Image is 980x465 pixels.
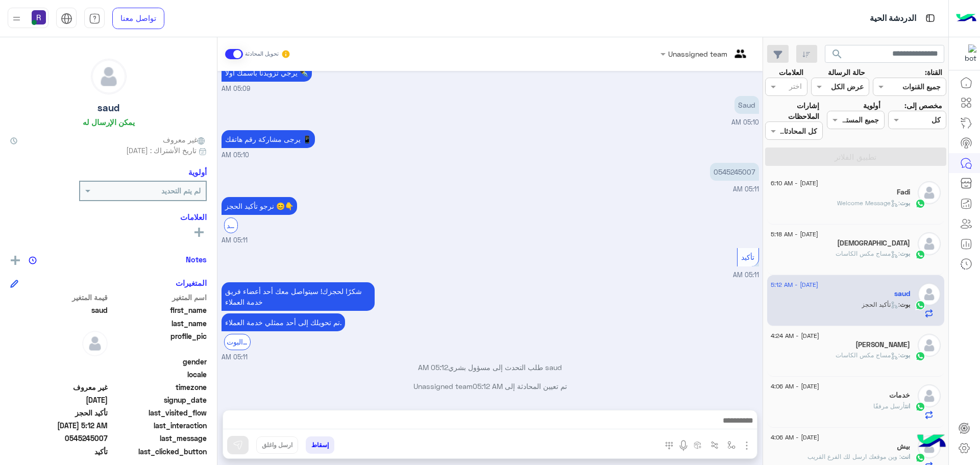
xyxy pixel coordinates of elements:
h5: Fadi [897,188,910,197]
span: first_name [110,305,207,315]
img: make a call [665,442,673,450]
span: تأكيد الحجز [10,407,108,418]
h6: أولوية [188,167,207,177]
span: [DATE] - 4:06 AM [771,382,819,391]
h6: المتغيرات [176,278,207,287]
span: تأكيد [741,253,754,261]
span: بوت [900,351,910,359]
p: تم تعيين المحادثة إلى Unassigned team [222,381,759,391]
span: 05:12 AM [418,363,448,372]
img: WhatsApp [915,250,925,260]
span: غير معروف [10,382,108,393]
span: غير معروف [163,134,207,145]
div: اختر [789,81,803,94]
img: add [11,256,20,265]
span: اسم المتغير [110,292,207,303]
button: create order [690,436,706,453]
span: 05:12 AM [473,382,503,390]
h6: Notes [186,255,207,264]
span: last_interaction [110,420,207,431]
span: انت [901,453,910,460]
h5: saud [97,102,119,114]
p: saud طلب التحدث إلى مسؤول بشري [222,362,759,373]
span: : تأكيد الحجز [862,301,900,308]
h5: Muhammad [837,239,910,248]
span: تأكيد [10,446,108,457]
span: null [10,356,108,367]
span: last_visited_flow [110,407,207,418]
span: 2025-09-10T02:12:08.283Z [10,420,108,431]
span: : مساج مكس الكاسات [836,250,900,257]
span: 05:11 AM [222,236,248,246]
h6: يمكن الإرسال له [83,117,135,127]
img: tab [924,12,937,25]
span: وين موقعك ارسل لك الفرع القريب [807,453,901,460]
button: select flow [723,436,740,453]
button: ارسل واغلق [256,436,298,454]
h5: saud [894,289,910,298]
p: الدردشة الحية [870,12,916,26]
a: تواصل معنا [112,8,164,29]
p: 10/9/2025, 5:11 AM [222,313,345,331]
span: last_clicked_button [110,446,207,457]
span: أرسل مرفقًا [873,402,905,410]
img: WhatsApp [915,199,925,209]
img: tab [61,13,72,25]
span: انت [905,402,910,410]
span: gender [110,356,207,367]
img: tab [89,13,101,25]
span: saud [10,305,108,315]
img: defaultAdmin.png [918,384,941,407]
span: profile_pic [110,331,207,354]
span: null [10,369,108,380]
span: [DATE] - 4:24 AM [771,331,819,340]
img: userImage [32,10,46,25]
span: 05:11 AM [733,271,759,279]
p: 10/9/2025, 5:11 AM [222,282,375,311]
button: search [825,45,850,67]
img: 322853014244696 [958,44,976,63]
small: تحويل المحادثة [245,50,279,58]
span: 05:10 AM [731,118,759,126]
span: 2025-07-20T07:53:47.919Z [10,395,108,405]
label: العلامات [779,67,803,78]
p: 10/9/2025, 5:11 AM [222,197,297,215]
span: [DATE] - 5:18 AM [771,230,818,239]
img: Trigger scenario [710,441,719,449]
img: send message [233,440,243,450]
button: Trigger scenario [706,436,723,453]
span: search [831,48,843,60]
span: [DATE] - 5:12 AM [771,280,818,289]
span: last_name [110,318,207,329]
img: hulul-logo.png [914,424,949,460]
h5: خدمات [889,391,910,400]
img: defaultAdmin.png [918,181,941,204]
span: بوت [900,301,910,308]
img: defaultAdmin.png [91,59,126,94]
span: : Welcome Message [837,199,900,207]
span: تاريخ الأشتراك : [DATE] [126,145,197,156]
label: حالة الرسالة [828,67,865,78]
span: last_message [110,433,207,444]
button: تطبيق الفلاتر [765,148,946,166]
span: [DATE] - 4:06 AM [771,433,819,442]
a: tab [84,8,105,29]
span: : مساج مكس الكاسات [836,351,900,359]
span: قيمة المتغير [10,292,108,303]
h5: بيش [897,442,910,451]
div: الرجوع الى البوت [224,334,251,350]
span: بوت [900,250,910,257]
img: WhatsApp [915,351,925,361]
img: notes [29,256,37,264]
label: القناة: [925,67,942,78]
img: WhatsApp [915,402,925,412]
span: 0545245007 [10,433,108,444]
span: signup_date [110,395,207,405]
img: defaultAdmin.png [82,331,108,356]
span: locale [110,369,207,380]
p: 10/9/2025, 5:11 AM [710,163,759,181]
span: 05:11 AM [733,185,759,193]
img: defaultAdmin.png [918,232,941,255]
span: 05:09 AM [222,84,250,94]
span: 05:10 AM [222,151,249,160]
